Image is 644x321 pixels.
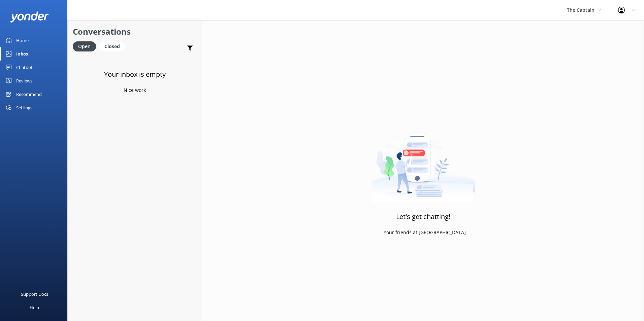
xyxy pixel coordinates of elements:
[16,74,32,87] div: Reviews
[16,47,29,61] div: Inbox
[73,42,99,50] a: Open
[10,11,49,23] img: yonder-white-logo.png
[16,61,33,74] div: Chatbot
[99,42,128,50] a: Closed
[21,287,48,301] div: Support Docs
[73,25,197,38] h2: Conversations
[16,87,42,101] div: Recommend
[73,41,96,51] div: Open
[371,118,475,203] img: artwork of a man stealing a conversation from at giant smartphone
[567,7,594,13] span: The Captain
[16,101,32,114] div: Settings
[30,301,39,314] div: Help
[124,86,146,94] p: Nice work
[396,211,450,222] h3: Let's get chatting!
[381,229,466,236] p: - Your friends at [GEOGRAPHIC_DATA]
[16,34,29,47] div: Home
[104,69,166,80] h3: Your inbox is empty
[99,41,125,51] div: Closed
